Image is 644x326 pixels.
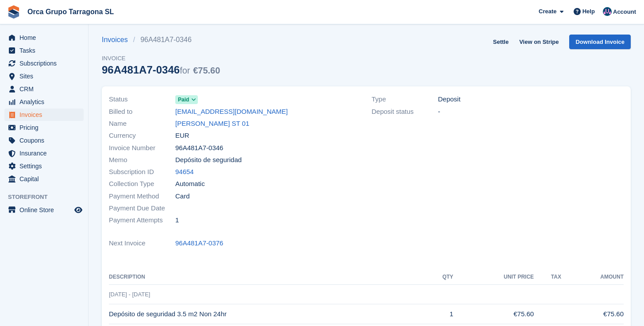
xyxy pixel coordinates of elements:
span: Automatic [175,179,205,189]
span: Memo [109,155,175,165]
span: - [438,107,440,117]
span: Tasks [19,44,73,57]
a: menu [4,70,84,82]
span: Invoice [102,54,220,63]
span: 1 [175,215,179,225]
a: [PERSON_NAME] ST 01 [175,119,249,129]
a: menu [4,173,84,185]
td: 1 [424,304,453,324]
a: menu [4,96,84,108]
a: menu [4,44,84,57]
span: Invoices [19,109,73,121]
span: Insurance [19,147,73,159]
span: 96A481A7-0346 [175,143,223,153]
a: menu [4,57,84,70]
span: Account [613,8,636,16]
span: Collection Type [109,179,175,189]
a: 94654 [175,167,194,177]
span: Payment Attempts [109,215,175,225]
a: Invoices [102,35,133,45]
a: Settle [490,35,512,49]
a: menu [4,204,84,216]
span: Depósito de seguridad [175,155,242,165]
div: 96A481A7-0346 [102,64,220,76]
span: Currency [109,131,175,141]
th: Tax [534,270,561,284]
span: for [180,66,190,75]
th: Unit Price [453,270,534,284]
span: Create [539,7,556,16]
span: Status [109,94,175,105]
span: Paid [178,96,189,104]
span: Type [372,94,438,105]
a: Download Invoice [569,35,631,49]
a: menu [4,121,84,134]
span: Deposit [438,94,461,105]
img: stora-icon-8386f47178a22dfd0bd8f6a31ec36ba5ce8667c1dd55bd0f319d3a0aa187defe.svg [7,5,20,19]
span: Coupons [19,134,73,147]
a: menu [4,31,84,44]
span: Help [582,7,595,16]
img: ADMIN MANAGMENT [603,7,612,16]
td: €75.60 [561,304,624,324]
span: Payment Method [109,191,175,202]
span: Name [109,119,175,129]
span: Storefront [8,193,88,202]
span: Capital [19,173,73,185]
a: menu [4,83,84,95]
th: Description [109,270,424,284]
span: Subscriptions [19,57,73,70]
a: menu [4,134,84,147]
a: Paid [175,94,198,105]
span: Billed to [109,107,175,117]
a: View on Stripe [516,35,562,49]
a: menu [4,160,84,172]
span: Next Invoice [109,238,175,248]
a: menu [4,147,84,159]
span: Pricing [19,121,73,134]
span: Settings [19,160,73,172]
a: Preview store [73,205,84,215]
a: menu [4,109,84,121]
span: Home [19,31,73,44]
td: Depósito de seguridad 3.5 m2 Non 24hr [109,304,424,324]
a: [EMAIL_ADDRESS][DOMAIN_NAME] [175,107,288,117]
span: Invoice Number [109,143,175,153]
a: Orca Grupo Tarragona SL [24,4,117,19]
span: €75.60 [193,66,220,75]
span: Card [175,191,190,202]
span: Payment Due Date [109,203,175,213]
span: Online Store [19,204,73,216]
a: 96A481A7-0376 [175,238,223,248]
span: Subscription ID [109,167,175,177]
span: Deposit status [372,107,438,117]
span: [DATE] - [DATE] [109,291,150,298]
span: CRM [19,83,73,95]
span: Sites [19,70,73,82]
span: EUR [175,131,189,141]
th: QTY [424,270,453,284]
th: Amount [561,270,624,284]
nav: breadcrumbs [102,35,220,45]
td: €75.60 [453,304,534,324]
span: Analytics [19,96,73,108]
